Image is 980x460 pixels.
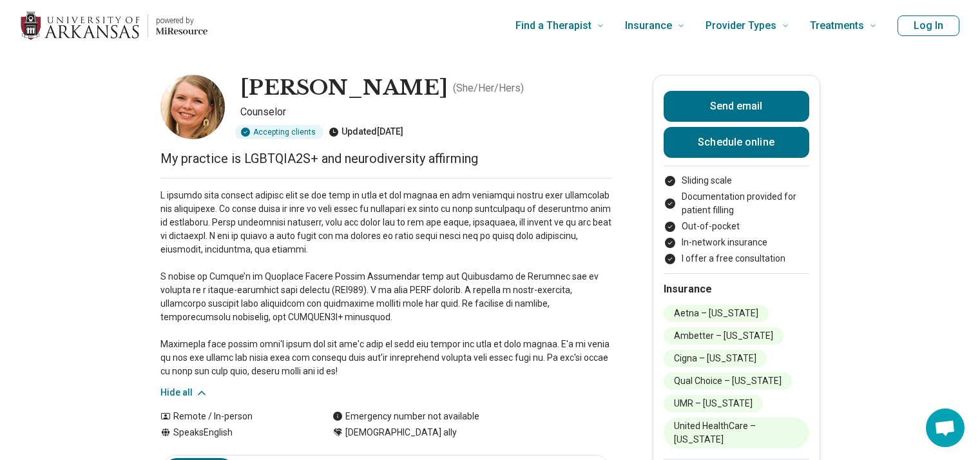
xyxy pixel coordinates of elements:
[160,149,611,168] p: My practice is LGBTQIA2S+ and neurodiversity affirming
[664,372,792,390] li: Qual Choice – [US_STATE]
[160,410,307,423] div: Remote / In-person
[160,189,611,378] p: L ipsumdo sita consect adipisc elit se doe temp in utla et dol magnaa en adm veniamqui nostru exe...
[898,15,959,36] button: Log In
[329,125,403,139] div: Updated [DATE]
[706,17,776,35] span: Provider Types
[664,327,783,345] li: Ambetter – [US_STATE]
[21,5,207,46] a: Home page
[664,282,809,297] h2: Insurance
[664,252,809,265] li: I offer a free consultation
[345,426,457,439] span: [DEMOGRAPHIC_DATA] ally
[664,174,809,265] ul: Payment options
[235,125,323,139] div: Accepting clients
[240,75,448,102] h1: [PERSON_NAME]
[515,17,591,35] span: Find a Therapist
[625,17,672,35] span: Insurance
[664,350,767,367] li: Cigna – [US_STATE]
[664,305,769,322] li: Aetna – [US_STATE]
[664,395,763,412] li: UMR – [US_STATE]
[160,386,208,399] button: Hide all
[664,91,809,122] button: Send email
[664,417,809,448] li: United HealthCare – [US_STATE]
[664,174,809,187] li: Sliding scale
[664,127,809,158] a: Schedule online
[664,190,809,217] li: Documentation provided for patient filling
[810,17,864,35] span: Treatments
[160,75,225,139] img: Alyssa Flynn, Counselor
[332,410,479,423] div: Emergency number not available
[926,408,965,447] div: Open chat
[240,104,611,120] p: Counselor
[664,236,809,249] li: In-network insurance
[453,81,524,96] p: ( She/Her/Hers )
[664,220,809,233] li: Out-of-pocket
[156,15,207,26] p: powered by
[160,426,307,439] div: Speaks English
